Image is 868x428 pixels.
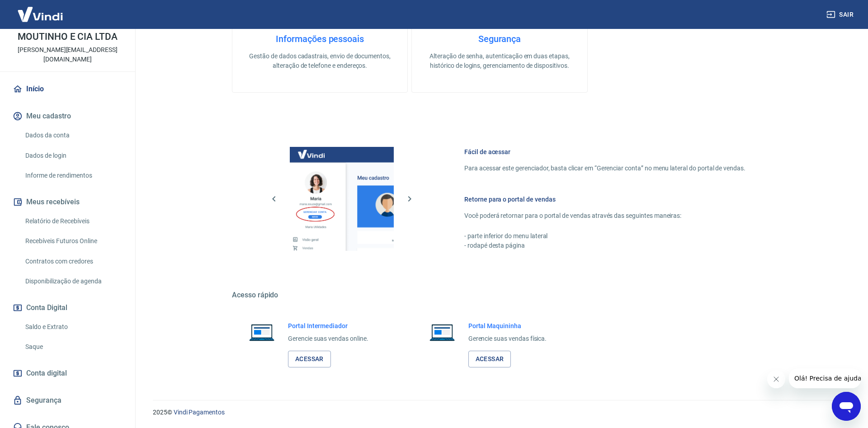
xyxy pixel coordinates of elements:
[464,231,745,241] p: - parte inferior do menu lateral
[426,33,572,44] h4: Segurança
[153,408,846,417] p: 2025 ©
[832,392,861,421] iframe: Botão para abrir a janela de mensagens
[22,318,124,336] a: Saldo e Extrato
[468,351,511,367] a: Acessar
[22,212,124,230] a: Relatório de Recebíveis
[5,6,76,14] span: Olá! Precisa de ajuda?
[288,321,368,330] h6: Portal Intermediador
[22,338,124,356] a: Saque
[468,334,547,343] p: Gerencie suas vendas física.
[22,146,124,165] a: Dados de login
[464,195,745,204] h6: Retorne para o portal de vendas
[468,321,547,330] h6: Portal Maquininha
[11,298,124,318] button: Conta Digital
[767,370,785,388] iframe: Fechar mensagem
[22,166,124,185] a: Informe de rendimentos
[22,272,124,291] a: Disponibilização de agenda
[247,52,393,71] p: Gestão de dados cadastrais, envio de documentos, alteração de telefone e endereços.
[7,45,128,64] p: [PERSON_NAME][EMAIL_ADDRESS][DOMAIN_NAME]
[464,164,745,173] p: Para acessar este gerenciador, basta clicar em “Gerenciar conta” no menu lateral do portal de ven...
[247,33,393,44] h4: Informações pessoais
[11,79,124,99] a: Início
[174,409,225,416] a: Vindi Pagamentos
[22,126,124,145] a: Dados da conta
[11,0,70,28] img: Vindi
[288,334,368,343] p: Gerencie suas vendas online.
[789,368,861,388] iframe: Mensagem da empresa
[18,32,118,42] p: MOUTINHO E CIA LTDA
[11,106,124,126] button: Meu cadastro
[423,321,461,343] img: Imagem de um notebook aberto
[232,291,767,300] h5: Acesso rápido
[464,241,745,250] p: - rodapé desta página
[22,252,124,271] a: Contratos com credores
[825,6,857,23] button: Sair
[290,147,394,251] img: Imagem da dashboard mostrando o botão de gerenciar conta na sidebar no lado esquerdo
[464,147,745,156] h6: Fácil de acessar
[426,52,572,71] p: Alteração de senha, autenticação em duas etapas, histórico de logins, gerenciamento de dispositivos.
[26,367,67,380] span: Conta digital
[22,232,124,250] a: Recebíveis Futuros Online
[11,363,124,383] a: Conta digital
[464,211,745,221] p: Você poderá retornar para o portal de vendas através das seguintes maneiras:
[243,321,281,343] img: Imagem de um notebook aberto
[11,192,124,212] button: Meus recebíveis
[11,390,124,410] a: Segurança
[288,351,331,367] a: Acessar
